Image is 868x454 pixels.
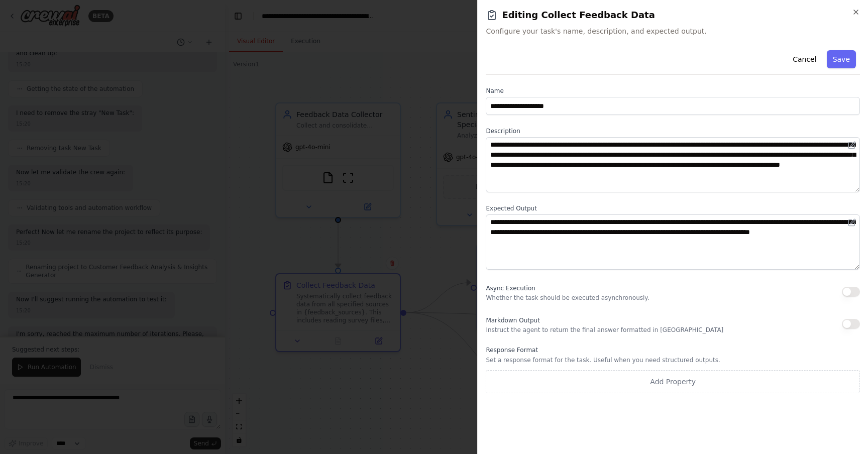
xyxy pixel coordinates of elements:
span: Configure your task's name, description, and expected output. [486,26,860,36]
span: Markdown Output [486,317,539,324]
h2: Editing Collect Feedback Data [486,8,860,22]
button: Open in editor [846,139,858,151]
label: Response Format [486,346,860,354]
label: Expected Output [486,204,860,212]
label: Name [486,87,860,95]
button: Save [827,50,856,68]
span: Async Execution [486,285,535,292]
button: Add Property [486,370,860,393]
button: Cancel [787,50,822,68]
p: Set a response format for the task. Useful when you need structured outputs. [486,356,860,364]
p: Instruct the agent to return the final answer formatted in [GEOGRAPHIC_DATA] [486,326,723,334]
label: Description [486,127,860,135]
p: Whether the task should be executed asynchronously. [486,294,649,302]
button: Open in editor [846,216,858,229]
